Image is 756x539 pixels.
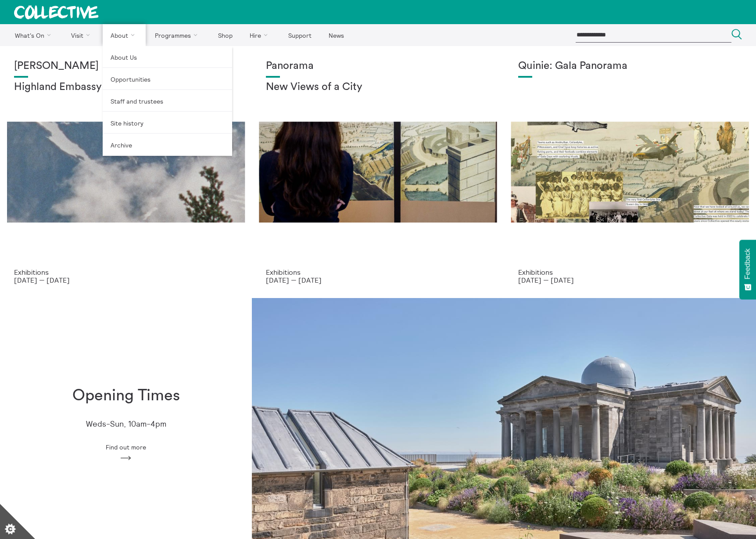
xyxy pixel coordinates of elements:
a: Josie Vallely Quinie: Gala Panorama Exhibitions [DATE] — [DATE] [504,46,756,298]
a: Collective Panorama June 2025 small file 8 Panorama New Views of a City Exhibitions [DATE] — [DATE] [252,46,504,298]
a: Opportunities [103,68,232,90]
p: Weds-Sun, 10am-4pm [86,420,166,429]
a: Archive [103,134,232,156]
p: [DATE] — [DATE] [266,276,490,284]
a: Programmes [147,24,209,46]
a: News [321,24,351,46]
a: About Us [103,46,232,68]
p: Exhibitions [14,268,238,276]
h1: Opening Times [72,387,180,405]
a: Site history [103,112,232,134]
h2: New Views of a City [266,81,490,93]
h1: Quinie: Gala Panorama [518,60,742,72]
h1: [PERSON_NAME] [14,60,238,72]
a: Visit [64,24,101,46]
span: Feedback [744,248,752,279]
p: [DATE] — [DATE] [14,276,238,284]
span: Find out more [106,444,146,451]
h2: Highland Embassy [14,81,238,93]
a: Shop [210,24,240,46]
p: [DATE] — [DATE] [518,276,742,284]
a: Staff and trustees [103,90,232,112]
button: Feedback - Show survey [739,240,756,299]
a: About [103,24,146,46]
a: Support [280,24,319,46]
a: What's On [7,24,62,46]
p: Exhibitions [518,268,742,276]
h1: Panorama [266,60,490,72]
p: Exhibitions [266,268,490,276]
a: Hire [242,24,279,46]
